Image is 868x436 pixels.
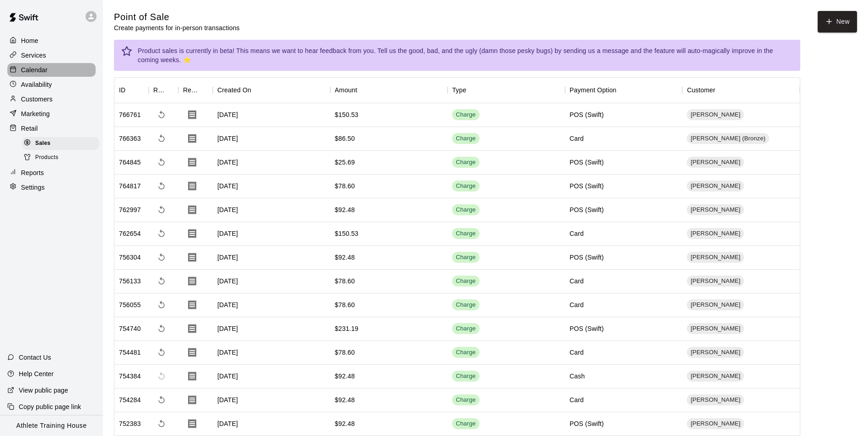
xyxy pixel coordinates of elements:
[21,65,48,74] p: Calendar
[251,84,264,96] button: Sort
[570,134,584,143] div: Card
[183,391,201,409] button: Download Receipt
[213,222,330,246] div: [DATE]
[183,153,201,171] button: Download Receipt
[335,419,355,428] div: $92.48
[335,134,355,143] div: $86.50
[213,175,330,198] div: [DATE]
[119,253,141,262] div: 756304
[166,84,178,96] button: Sort
[687,348,744,357] span: [PERSON_NAME]
[335,110,359,119] div: $150.53
[21,36,38,45] p: Home
[21,124,38,133] p: Retail
[119,134,141,143] div: 766363
[335,158,355,167] div: $25.69
[335,372,355,381] div: $92.48
[335,205,355,214] div: $92.48
[687,182,744,191] span: [PERSON_NAME]
[153,320,170,337] span: Refund payment
[22,151,99,164] div: Products
[687,299,744,310] div: [PERSON_NAME]
[153,225,170,242] span: Refund payment
[119,181,141,191] div: 764817
[213,412,330,436] div: [DATE]
[217,77,251,103] div: Created On
[687,301,744,309] span: [PERSON_NAME]
[687,418,744,429] div: [PERSON_NAME]
[687,229,744,238] span: [PERSON_NAME]
[153,415,170,432] span: Refund payment
[570,276,584,286] div: Card
[119,205,141,214] div: 762997
[456,229,476,238] div: Charge
[818,11,857,32] button: New
[570,324,604,333] div: POS (Swift)
[153,297,170,313] span: Refund payment
[183,77,200,103] div: Receipt
[213,77,330,103] div: Created On
[570,372,585,381] div: Cash
[563,47,629,54] a: sending us a message
[119,395,141,404] div: 754284
[119,276,141,286] div: 756133
[570,229,584,238] div: Card
[7,34,96,48] a: Home
[153,77,166,103] div: Refund
[687,253,744,262] span: [PERSON_NAME]
[19,353,51,362] p: Contact Us
[715,84,728,96] button: Sort
[119,324,141,333] div: 754740
[153,178,170,194] span: Refund payment
[153,344,170,361] span: Refund payment
[21,80,52,89] p: Availability
[178,77,213,103] div: Receipt
[213,270,330,293] div: [DATE]
[119,419,141,428] div: 752383
[183,272,201,290] button: Download Receipt
[335,181,355,191] div: $78.60
[114,23,240,32] p: Create payments for in-person transactions
[570,205,604,214] div: POS (Swift)
[213,341,330,365] div: [DATE]
[213,246,330,270] div: [DATE]
[21,183,45,192] p: Settings
[138,43,793,68] div: Product sales is currently in beta! This means we want to hear feedback from you. Tell us the goo...
[335,229,359,238] div: $150.53
[19,402,81,411] p: Copy public page link
[22,137,99,150] div: Sales
[357,84,370,96] button: Sort
[687,372,744,381] span: [PERSON_NAME]
[687,109,744,120] div: [PERSON_NAME]
[35,139,50,148] span: Sales
[456,301,476,309] div: Charge
[149,77,178,103] div: Refund
[213,198,330,222] div: [DATE]
[456,420,476,428] div: Charge
[183,106,201,124] button: Download Receipt
[570,158,604,167] div: POS (Swift)
[183,129,201,148] button: Download Receipt
[456,277,476,286] div: Charge
[687,111,744,119] span: [PERSON_NAME]
[153,106,170,123] span: Refund payment
[456,111,476,119] div: Charge
[153,249,170,266] span: Refund payment
[687,420,744,428] span: [PERSON_NAME]
[7,166,96,180] a: Reports
[114,77,149,103] div: ID
[570,253,604,262] div: POS (Swift)
[687,228,744,239] div: [PERSON_NAME]
[456,182,476,191] div: Charge
[570,419,604,428] div: POS (Swift)
[335,300,355,309] div: $78.60
[687,396,744,404] span: [PERSON_NAME]
[456,134,476,143] div: Charge
[687,394,744,405] div: [PERSON_NAME]
[687,277,744,286] span: [PERSON_NAME]
[687,133,769,144] div: [PERSON_NAME] (Bronze)
[119,110,141,119] div: 766761
[7,78,96,91] a: Availability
